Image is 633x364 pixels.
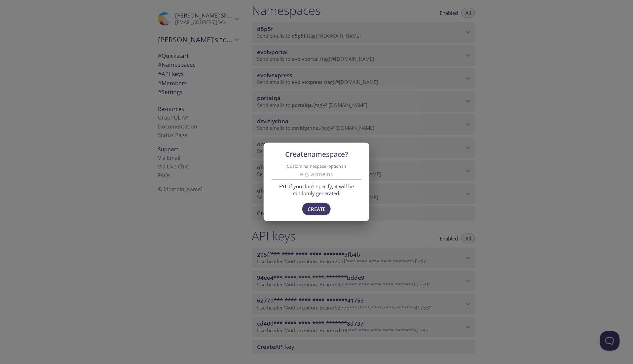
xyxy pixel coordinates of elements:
button: Create [302,203,331,215]
span: Create [308,205,325,213]
label: Custom namespace (optional) [283,164,350,168]
span: namespace? [307,149,348,159]
span: FYI [279,183,286,190]
input: e.g. acmeinc [272,169,361,180]
span: Create [285,149,348,159]
span: : If you don't specify, it will be randomly generated. [272,183,361,197]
